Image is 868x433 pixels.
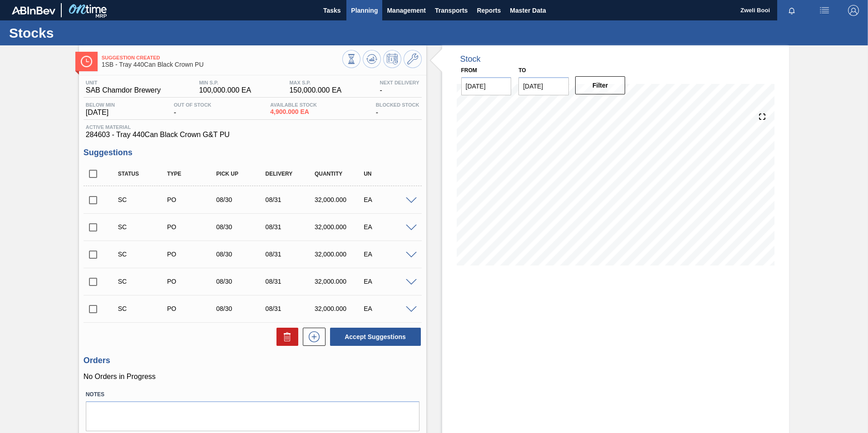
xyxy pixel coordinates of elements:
[263,223,318,231] div: 08/31/2025
[404,50,422,68] button: Go to Master Data / General
[575,76,626,94] button: Filter
[116,305,171,312] div: Suggestion Created
[342,50,360,68] button: Stocks Overview
[272,328,298,346] div: Delete Suggestions
[172,102,214,117] div: -
[461,67,477,74] label: From
[510,5,546,16] span: Master Data
[199,86,251,94] span: 100,000.000 EA
[116,196,171,203] div: Suggestion Created
[199,80,251,85] span: MIN S.P.
[263,171,318,177] div: Delivery
[81,56,92,67] img: Ícone
[289,86,341,94] span: 150,000.000 EA
[86,108,115,117] span: [DATE]
[777,4,806,17] button: Notifications
[325,327,422,347] div: Accept Suggestions
[214,171,269,177] div: Pick up
[84,373,422,381] p: No Orders in Progress
[312,251,367,258] div: 32,000.000
[214,223,269,231] div: 08/30/2025
[116,223,171,231] div: Suggestion Created
[383,50,401,68] button: Schedule Inventory
[116,278,171,285] div: Suggestion Created
[86,80,161,85] span: Unit
[165,171,220,177] div: Type
[86,131,419,139] span: 284603 - Tray 440Can Black Crown G&T PU
[380,80,419,85] span: Next Delivery
[214,196,269,203] div: 08/30/2025
[848,5,859,16] img: Logout
[361,223,416,231] div: EA
[363,50,381,68] button: Update Chart
[165,251,220,258] div: Purchase order
[86,124,419,130] span: Active Material
[312,223,367,231] div: 32,000.000
[461,77,512,95] input: mm/dd/yyyy
[263,278,318,285] div: 08/31/2025
[102,61,342,68] span: 1SB - Tray 440Can Black Crown PU
[263,305,318,312] div: 08/31/2025
[270,108,317,115] span: 4,900.000 EA
[330,328,421,346] button: Accept Suggestions
[361,196,416,203] div: EA
[298,328,325,346] div: New suggestion
[374,102,422,117] div: -
[460,54,481,64] div: Stock
[819,5,830,16] img: userActions
[361,251,416,258] div: EA
[102,55,342,60] span: Suggestion Created
[174,102,212,108] span: Out Of Stock
[361,171,416,177] div: UN
[214,251,269,258] div: 08/30/2025
[86,102,115,108] span: Below Min
[116,171,171,177] div: Status
[312,171,367,177] div: Quantity
[477,5,501,16] span: Reports
[84,148,422,157] h3: Suggestions
[351,5,378,16] span: Planning
[378,80,422,94] div: -
[289,80,341,85] span: MAX S.P.
[165,278,220,285] div: Purchase order
[387,5,426,16] span: Management
[165,196,220,203] div: Purchase order
[116,251,171,258] div: Suggestion Created
[518,77,569,95] input: mm/dd/yyyy
[435,5,468,16] span: Transports
[312,305,367,312] div: 32,000.000
[214,305,269,312] div: 08/30/2025
[84,356,422,365] h3: Orders
[518,67,526,74] label: to
[165,305,220,312] div: Purchase order
[214,278,269,285] div: 08/30/2025
[312,278,367,285] div: 32,000.000
[361,278,416,285] div: EA
[270,102,317,108] span: Available Stock
[9,28,170,38] h1: Stocks
[165,223,220,231] div: Purchase order
[361,305,416,312] div: EA
[376,102,419,108] span: Blocked Stock
[263,196,318,203] div: 08/31/2025
[312,196,367,203] div: 32,000.000
[86,388,419,401] label: Notes
[263,251,318,258] div: 08/31/2025
[12,6,55,15] img: TNhmsLtSVTkK8tSr43FrP2fwEKptu5GPRR3wAAAABJRU5ErkJggg==
[322,5,342,16] span: Tasks
[86,86,161,94] span: SAB Chamdor Brewery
